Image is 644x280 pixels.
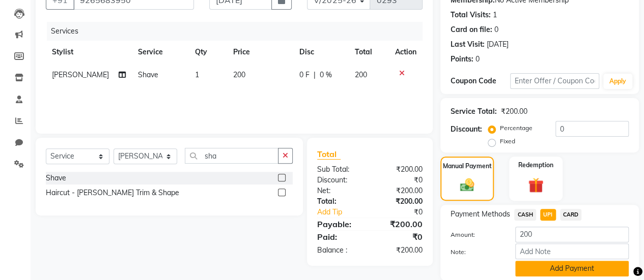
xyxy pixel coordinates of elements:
[317,149,341,160] span: Total
[189,41,227,64] th: Qty
[354,70,367,79] span: 200
[451,124,482,135] div: Discount:
[310,245,370,256] div: Balance :
[500,123,533,133] label: Percentage
[233,70,245,79] span: 200
[227,41,293,64] th: Price
[370,218,430,230] div: ₹200.00
[501,106,527,117] div: ₹200.00
[370,196,430,207] div: ₹200.00
[451,54,473,65] div: Points:
[451,106,497,117] div: Service Total:
[380,207,430,217] div: ₹0
[46,41,132,64] th: Stylist
[310,164,370,175] div: Sub Total:
[310,185,370,196] div: Net:
[310,218,370,230] div: Payable:
[456,177,479,193] img: _cash.svg
[560,209,582,221] span: CARD
[370,231,430,243] div: ₹0
[494,24,498,35] div: 0
[443,230,508,239] label: Amount:
[451,76,510,86] div: Coupon Code
[299,70,310,80] span: 0 F
[370,175,430,185] div: ₹0
[500,137,515,146] label: Fixed
[47,22,430,41] div: Services
[540,209,556,221] span: UPI
[493,10,497,20] div: 1
[443,247,508,257] label: Note:
[389,41,423,64] th: Action
[523,176,548,195] img: _gift.svg
[370,164,430,175] div: ₹200.00
[46,188,179,198] div: Haircut - [PERSON_NAME] Trim & Shape
[293,41,348,64] th: Disc
[320,70,332,80] span: 0 %
[195,70,199,79] span: 1
[451,209,510,220] span: Payment Methods
[370,245,430,256] div: ₹200.00
[451,24,492,35] div: Card on file:
[314,70,316,80] span: |
[515,227,629,242] input: Amount
[443,162,492,171] label: Manual Payment
[475,54,480,65] div: 0
[510,73,599,89] input: Enter Offer / Coupon Code
[132,41,189,64] th: Service
[310,207,380,217] a: Add Tip
[52,70,109,79] span: [PERSON_NAME]
[46,173,66,183] div: Shave
[310,196,370,207] div: Total:
[370,185,430,196] div: ₹200.00
[487,39,509,50] div: [DATE]
[518,161,553,170] label: Redemption
[138,70,158,79] span: Shave
[514,209,536,221] span: CASH
[348,41,389,64] th: Total
[515,261,629,276] button: Add Payment
[515,243,629,259] input: Add Note
[451,10,491,20] div: Total Visits:
[310,231,370,243] div: Paid:
[603,74,632,89] button: Apply
[451,39,485,50] div: Last Visit:
[185,148,278,164] input: Search or Scan
[310,175,370,185] div: Discount:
